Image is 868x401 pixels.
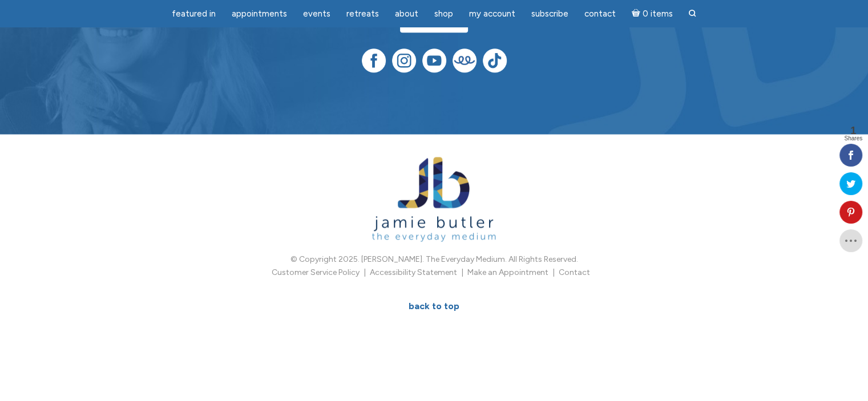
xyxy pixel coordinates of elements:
[844,125,862,136] span: 1
[844,136,862,141] span: Shares
[427,3,460,25] a: Shop
[165,3,223,25] a: featured in
[559,268,590,277] a: Contact
[469,9,515,19] span: My Account
[303,9,330,19] span: Events
[462,3,522,25] a: My Account
[272,268,360,277] a: Customer Service Policy
[172,9,216,19] span: featured in
[362,48,386,72] img: Facebook
[370,268,457,277] a: Accessibility Statement
[467,268,548,277] a: Make an Appointment
[232,9,287,19] span: Appointments
[126,253,742,266] p: © Copyright 2025. [PERSON_NAME]. The Everyday Medium. All Rights Reserved.
[340,3,386,25] a: Retreats
[392,48,416,72] img: Instagram
[531,9,568,19] span: Subscribe
[625,2,680,25] a: Cart0 items
[346,9,379,19] span: Retreats
[453,48,477,72] img: Teespring
[296,3,337,25] a: Events
[434,9,453,19] span: Shop
[483,48,507,72] img: TikTok
[632,9,643,19] i: Cart
[524,3,575,25] a: Subscribe
[642,10,672,18] span: 0 items
[225,3,294,25] a: Appointments
[395,9,418,19] span: About
[578,3,623,25] a: Contact
[422,48,446,72] img: YouTube
[372,228,496,238] a: Jamie Butler. The Everyday Medium
[388,3,425,25] a: About
[584,9,616,19] span: Contact
[372,157,496,242] img: Jamie Butler. The Everyday Medium
[396,294,472,319] a: BACK TO TOP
